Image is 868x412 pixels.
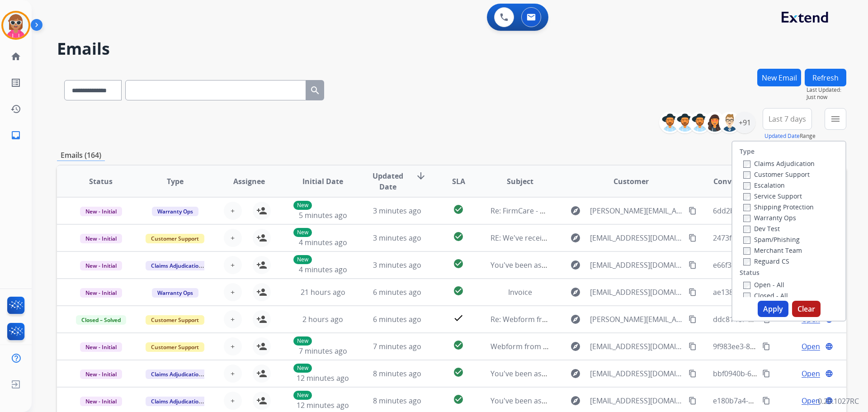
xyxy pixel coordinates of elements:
label: Warranty Ops [743,213,796,222]
span: [PERSON_NAME][EMAIL_ADDRESS][DOMAIN_NAME] [590,314,683,325]
span: ae1384cf-04f8-4b21-842c-ac9934e3d943 [713,287,848,297]
span: Range [764,132,816,140]
mat-icon: person_add [256,395,267,406]
button: + [224,310,242,328]
mat-icon: content_copy [689,288,697,296]
button: Clear [792,301,821,317]
span: New - Initial [80,342,122,352]
button: Apply [758,301,788,317]
span: ddc814e7-030a-4a88-84c6-48c6e588832e [713,314,852,324]
mat-icon: person_add [256,368,267,379]
mat-icon: explore [570,395,581,406]
label: Reguard CS [743,257,789,265]
span: [EMAIL_ADDRESS][DOMAIN_NAME] [590,368,683,379]
input: Reguard CS [743,258,750,265]
span: New - Initial [80,261,122,270]
span: Warranty Ops [152,207,198,216]
span: [EMAIL_ADDRESS][DOMAIN_NAME] [590,287,683,298]
span: RE: We've received your product [491,233,601,243]
span: 8 minutes ago [373,369,421,379]
mat-icon: person_add [256,260,267,270]
span: Conversation ID [713,176,771,187]
span: 9f983ee3-81f5-4373-9fa9-8e0bddf35b34 [713,341,847,351]
span: 2473f5c7-1ff4-40ff-aeca-91caf0b31e34 [713,233,841,243]
span: + [231,260,235,270]
span: Customer Support [146,234,204,243]
span: 21 hours ago [301,287,345,297]
span: 7 minutes ago [299,346,347,356]
span: + [231,368,235,379]
span: SLA [452,176,465,187]
span: Invoice [508,287,532,297]
mat-icon: content_copy [689,369,697,378]
span: + [231,232,235,243]
span: You've been assigned a new service order: 6a7dc0f1-50a0-436e-b1a6-26b37cb6f198 [491,369,773,379]
span: 5 minutes ago [299,210,347,220]
span: 4 minutes ago [299,265,347,275]
p: Emails (164) [57,150,105,161]
p: New [293,255,312,264]
span: New - Initial [80,369,122,379]
h2: Emails [57,40,846,58]
mat-icon: language [825,369,833,378]
mat-icon: content_copy [689,234,697,242]
mat-icon: explore [570,232,581,243]
span: e180b7a4-0486-48c8-b6ad-b41b2ec96ee8 [713,396,854,406]
mat-icon: check [453,313,464,323]
span: Customer Support [146,342,204,352]
mat-icon: check_circle [453,285,464,296]
p: New [293,336,312,346]
span: You've been assigned a new service order: 47e0246e-ae22-45e7-9d6f-33d5215cef3e [491,396,773,406]
span: New - Initial [80,207,122,216]
mat-icon: menu [830,114,841,124]
span: Status [89,176,113,187]
button: + [224,392,242,410]
input: Shipping Protection [743,204,750,211]
input: Dev Test [743,226,750,233]
span: Closed – Solved [76,315,126,325]
mat-icon: content_copy [689,207,697,215]
div: +91 [734,112,755,133]
span: Open [802,368,820,379]
span: 6dd2be23-3dae-4399-b4f4-ce24d4f08a1f [713,206,849,216]
label: Type [740,147,755,156]
span: Claims Adjudication [146,369,208,379]
input: Customer Support [743,171,750,179]
img: avatar [3,13,28,38]
button: Refresh [805,69,846,86]
span: [EMAIL_ADDRESS][DOMAIN_NAME] [590,260,683,270]
span: + [231,205,235,216]
input: Service Support [743,193,750,200]
mat-icon: arrow_downward [415,170,426,181]
span: Customer Support [146,315,204,325]
mat-icon: person_add [256,287,267,298]
span: 3 minutes ago [373,206,421,216]
span: + [231,341,235,352]
mat-icon: content_copy [762,397,770,405]
label: Spam/Phishing [743,235,800,244]
span: [EMAIL_ADDRESS][DOMAIN_NAME] [590,232,683,243]
button: New Email [757,69,801,86]
span: New - Initial [80,234,122,243]
label: Merchant Team [743,246,802,255]
button: + [224,229,242,247]
span: Open [802,395,820,406]
mat-icon: list_alt [10,77,21,88]
input: Closed - All [743,293,750,300]
mat-icon: content_copy [689,315,697,323]
mat-icon: check_circle [453,258,464,269]
label: Customer Support [743,170,810,179]
mat-icon: explore [570,205,581,216]
span: Last 7 days [769,117,806,121]
span: 4 minutes ago [299,237,347,247]
span: bbf0940b-6768-47fd-b422-d34b22aea389 [713,369,852,379]
span: e66f3365-0dfc-49c9-b8c5-5a874c34a3bd [713,260,849,270]
p: New [293,201,312,210]
mat-icon: content_copy [762,342,770,350]
span: New - Initial [80,288,122,298]
input: Escalation [743,182,750,189]
mat-icon: check_circle [453,367,464,378]
button: Last 7 days [763,108,812,130]
input: Open - All [743,282,750,289]
span: Updated Date [368,170,409,192]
